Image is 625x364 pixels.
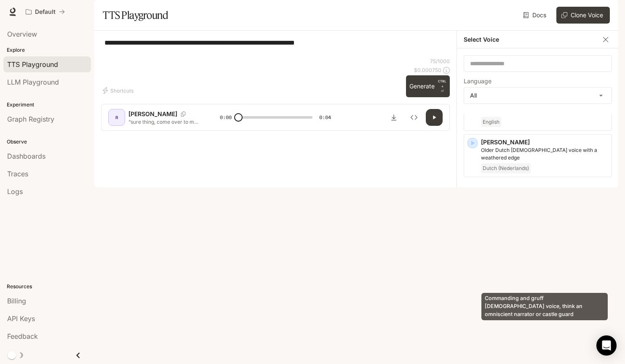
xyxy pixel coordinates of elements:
[103,7,168,24] h1: TTS Playground
[319,113,331,122] span: 0:04
[110,111,123,124] div: R
[481,117,501,127] span: English
[556,7,610,24] button: Clone Voice
[481,163,531,173] span: Dutch (Nederlands)
[430,58,450,65] p: 75 / 1000
[596,335,617,356] div: Open Intercom Messenger
[414,66,441,74] p: $ 0.000750
[101,84,137,97] button: Shortcuts
[438,79,446,89] p: CTRL +
[385,109,402,126] button: Download audio
[464,78,491,84] p: Language
[177,112,189,117] button: Copy Voice ID
[128,118,200,125] p: “sure thing, come over to my house after school and we'll call my dealer.”
[22,3,69,20] button: All workspaces
[406,109,422,126] button: Inspect
[406,75,450,97] button: GenerateCTRL +⏎
[521,7,550,24] a: Docs
[481,138,608,146] p: [PERSON_NAME]
[481,293,608,320] div: Commanding and gruff [DEMOGRAPHIC_DATA] voice, think an omniscient narrator or castle guard
[438,79,446,94] p: ⏎
[35,8,56,16] p: Default
[220,113,232,122] span: 0:00
[464,88,612,104] div: All
[128,110,177,118] p: [PERSON_NAME]
[481,146,608,162] p: Older Dutch male voice with a weathered edge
